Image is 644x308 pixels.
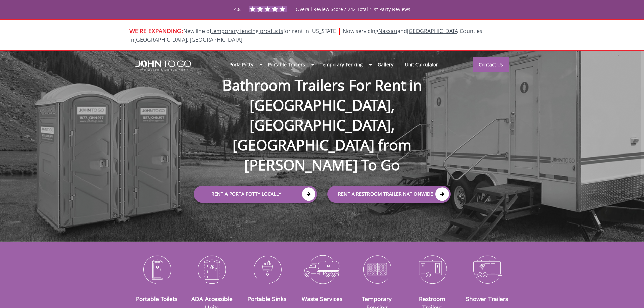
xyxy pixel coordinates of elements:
[223,57,259,72] a: Porta Potty
[211,27,283,35] a: temporary fencing products
[129,27,482,43] span: Now servicing and Counties in
[466,294,508,303] a: Shower Trailers
[129,27,482,43] span: New line of for rent in [US_STATE]
[314,57,368,72] a: Temporary Fencing
[300,252,344,287] img: Waste-Services-icon_N.png
[465,252,510,287] img: Shower-Trailers-icon_N.png
[135,60,191,71] img: JOHN to go
[247,294,286,303] a: Portable Sinks
[244,252,289,287] img: Portable-Sinks-icon_N.png
[410,252,455,287] img: Restroom-Trailers-icon_N.png
[407,27,460,35] a: [GEOGRAPHIC_DATA]
[129,27,183,35] span: WE'RE EXPANDING:
[296,6,410,26] span: Overall Review Score / 242 Total 1-st Party Reviews
[187,53,457,175] h1: Bathroom Trailers For Rent in [GEOGRAPHIC_DATA], [GEOGRAPHIC_DATA], [GEOGRAPHIC_DATA] from [PERSO...
[194,186,317,203] a: Rent a Porta Potty Locally
[372,57,399,72] a: Gallery
[355,252,400,287] img: Temporary-Fencing-cion_N.png
[473,57,509,72] a: Contact Us
[327,186,451,203] a: rent a RESTROOM TRAILER Nationwide
[378,27,397,35] a: Nassau
[399,57,444,72] a: Unit Calculator
[189,252,234,287] img: ADA-Accessible-Units-icon_N.png
[262,57,311,72] a: Portable Trailers
[338,26,341,35] span: |
[135,252,180,287] img: Portable-Toilets-icon_N.png
[134,36,242,43] a: [GEOGRAPHIC_DATA], [GEOGRAPHIC_DATA]
[302,294,342,303] a: Waste Services
[136,294,177,303] a: Portable Toilets
[234,6,241,13] span: 4.8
